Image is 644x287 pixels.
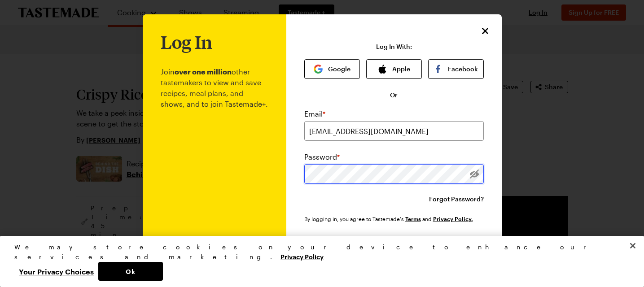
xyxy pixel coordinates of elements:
[304,59,360,79] button: Google
[405,215,421,222] a: Tastemade Terms of Service
[175,67,232,76] b: over one million
[429,195,484,204] button: Forgot Password?
[14,242,622,281] div: Privacy
[304,214,477,223] div: By logging in, you agree to Tastemade's and
[428,59,484,79] button: Facebook
[280,252,324,261] a: More information about your privacy, opens in a new tab
[376,43,412,50] p: Log In With:
[433,215,473,222] a: Tastemade Privacy Policy
[479,25,491,37] button: Close
[98,262,163,281] button: Ok
[14,242,622,262] div: We may store cookies on your device to enhance our services and marketing.
[14,262,98,281] button: Your Privacy Choices
[366,59,422,79] button: Apple
[304,109,325,119] label: Email
[623,236,643,256] button: Close
[304,152,340,162] label: Password
[161,32,212,52] h1: Log In
[390,91,398,100] span: Or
